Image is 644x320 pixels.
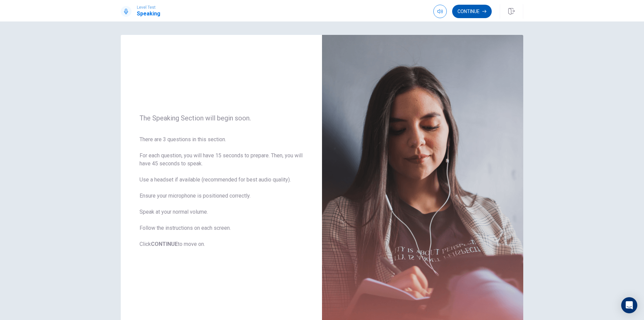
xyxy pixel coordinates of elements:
button: Continue [452,5,492,18]
span: Level Test [137,5,160,10]
div: Open Intercom Messenger [621,297,637,313]
b: CONTINUE [151,241,178,247]
h1: Speaking [137,10,160,18]
span: There are 3 questions in this section. For each question, you will have 15 seconds to prepare. Th... [140,136,303,248]
span: The Speaking Section will begin soon. [140,114,303,122]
